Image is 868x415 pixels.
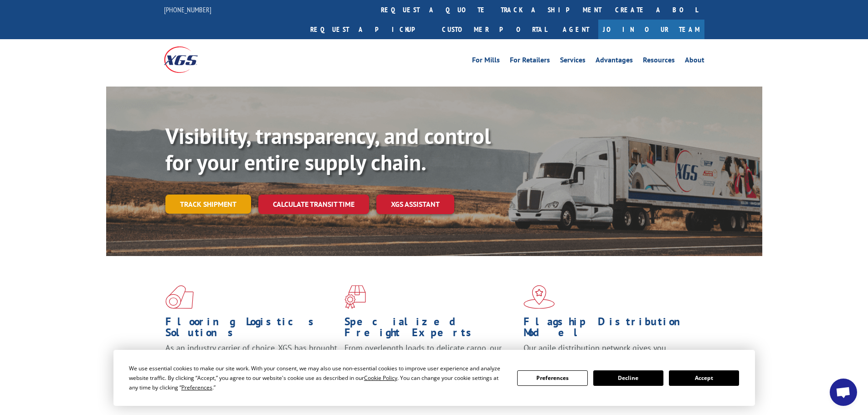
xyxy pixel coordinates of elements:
h1: Flooring Logistics Solutions [165,316,338,343]
button: Accept [669,370,739,386]
a: Advantages [596,56,633,67]
p: From overlength loads to delicate cargo, our experienced staff knows the best way to move your fr... [344,343,517,383]
span: Cookie Policy [364,374,397,382]
a: Customer Portal [435,20,554,39]
a: Track shipment [165,195,251,214]
h1: Flagship Distribution Model [524,316,696,343]
a: Resources [643,56,675,67]
img: xgs-icon-focused-on-flooring-red [344,285,366,309]
h1: Specialized Freight Experts [344,316,517,343]
b: Visibility, transparency, and control for your entire supply chain. [165,122,491,176]
span: As an industry carrier of choice, XGS has brought innovation and dedication to flooring logistics... [165,343,337,375]
div: Cookie Consent Prompt [113,350,755,406]
a: For Mills [472,56,500,67]
a: For Retailers [510,56,550,67]
span: Preferences [181,384,212,391]
div: We use essential cookies to make our site work. With your consent, we may also use non-essential ... [129,364,506,392]
a: XGS ASSISTANT [376,195,454,214]
span: Our agile distribution network gives you nationwide inventory management on demand. [524,343,691,364]
a: Calculate transit time [258,195,369,214]
img: xgs-icon-total-supply-chain-intelligence-red [165,285,194,309]
a: About [685,56,704,67]
img: xgs-icon-flagship-distribution-model-red [524,285,555,309]
a: Agent [554,20,598,39]
div: Open chat [830,379,857,406]
button: Decline [593,370,663,386]
a: [PHONE_NUMBER] [164,5,211,14]
a: Request a pickup [303,20,435,39]
a: Join Our Team [598,20,704,39]
button: Preferences [517,370,587,386]
a: Services [560,56,586,67]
